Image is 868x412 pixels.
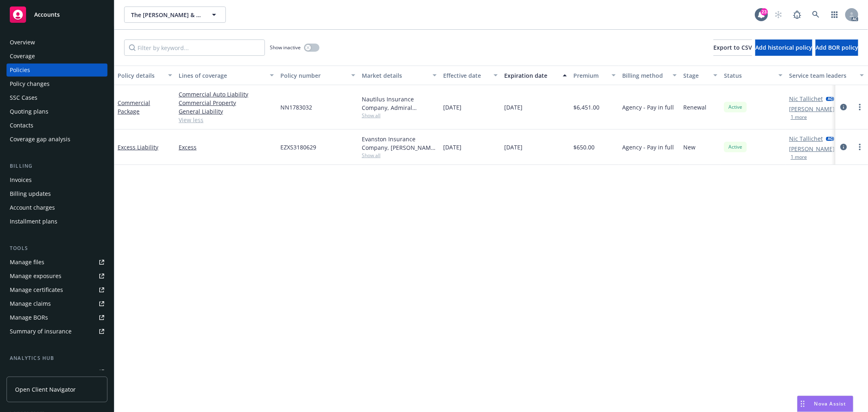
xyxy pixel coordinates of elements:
[797,396,853,412] button: Nova Assist
[680,66,721,85] button: Stage
[7,173,107,186] a: Invoices
[443,103,461,112] span: [DATE]
[789,134,823,143] a: Nic Tallichet
[789,145,835,153] a: [PERSON_NAME]
[10,256,44,269] div: Manage files
[724,71,774,80] div: Status
[10,366,77,379] div: Loss summary generator
[179,90,274,99] a: Commercial Auto Liability
[10,91,37,104] div: SSC Cases
[10,64,30,77] div: Policies
[270,44,301,51] span: Show inactive
[789,94,823,103] a: Nic Tallichet
[504,143,523,151] span: [DATE]
[10,325,72,338] div: Summary of insurance
[7,105,107,118] a: Quoting plans
[34,11,60,18] span: Accounts
[573,143,595,151] span: $650.00
[10,173,32,186] div: Invoices
[816,44,858,51] span: Add BOR policy
[501,66,570,85] button: Expiration date
[789,105,835,113] a: [PERSON_NAME]
[280,103,312,112] span: NN1783032
[10,50,35,63] div: Coverage
[721,66,786,85] button: Status
[362,135,437,152] div: Evanston Insurance Company, [PERSON_NAME] Insurance, Amwins
[359,66,440,85] button: Market details
[118,143,158,151] a: Excess Liability
[683,143,695,151] span: New
[727,143,743,151] span: Active
[573,103,599,112] span: $6,451.00
[826,7,843,23] a: Switch app
[10,187,51,200] div: Billing updates
[7,215,107,228] a: Installment plans
[7,244,107,252] div: Tools
[761,8,768,15] div: 23
[619,66,680,85] button: Billing method
[814,400,846,407] span: Nova Assist
[10,270,61,283] div: Manage exposures
[179,107,274,116] a: General Liability
[622,103,674,112] span: Agency - Pay in full
[755,44,812,51] span: Add historical policy
[7,354,107,362] div: Analytics hub
[683,71,708,80] div: Stage
[791,155,807,160] button: 1 more
[10,201,55,214] div: Account charges
[7,187,107,200] a: Billing updates
[280,143,316,151] span: EZXS3180629
[10,311,48,324] div: Manage BORs
[10,119,33,132] div: Contacts
[7,133,107,146] a: Coverage gap analysis
[622,71,668,80] div: Billing method
[7,91,107,104] a: SSC Cases
[7,77,107,90] a: Policy changes
[280,71,346,80] div: Policy number
[622,143,674,151] span: Agency - Pay in full
[10,283,63,296] div: Manage certificates
[7,297,107,310] a: Manage claims
[770,7,787,23] a: Start snowing
[839,142,848,152] a: circleInformation
[7,50,107,63] a: Coverage
[755,39,812,56] button: Add historical policy
[727,103,743,111] span: Active
[175,66,277,85] button: Lines of coverage
[7,36,107,49] a: Overview
[713,44,752,51] span: Export to CSV
[855,102,865,112] a: more
[7,162,107,170] div: Billing
[7,311,107,324] a: Manage BORs
[504,103,523,112] span: [DATE]
[7,270,107,283] a: Manage exposures
[15,385,76,394] span: Open Client Navigator
[362,112,437,119] span: Show all
[789,7,805,23] a: Report a Bug
[10,215,57,228] div: Installment plans
[798,396,808,412] div: Drag to move
[683,103,706,112] span: Renewal
[713,39,752,56] button: Export to CSV
[440,66,501,85] button: Effective date
[118,71,163,80] div: Policy details
[789,71,855,80] div: Service team leaders
[131,11,201,19] span: The [PERSON_NAME] & [PERSON_NAME] Revocable Trust
[7,119,107,132] a: Contacts
[179,116,274,124] a: View less
[114,66,175,85] button: Policy details
[7,64,107,77] a: Policies
[573,71,607,80] div: Premium
[179,143,274,151] a: Excess
[7,283,107,296] a: Manage certificates
[362,152,437,159] span: Show all
[7,256,107,269] a: Manage files
[124,39,265,56] input: Filter by keyword...
[504,71,558,80] div: Expiration date
[855,142,865,152] a: more
[443,71,489,80] div: Effective date
[10,36,35,49] div: Overview
[277,66,359,85] button: Policy number
[179,71,265,80] div: Lines of coverage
